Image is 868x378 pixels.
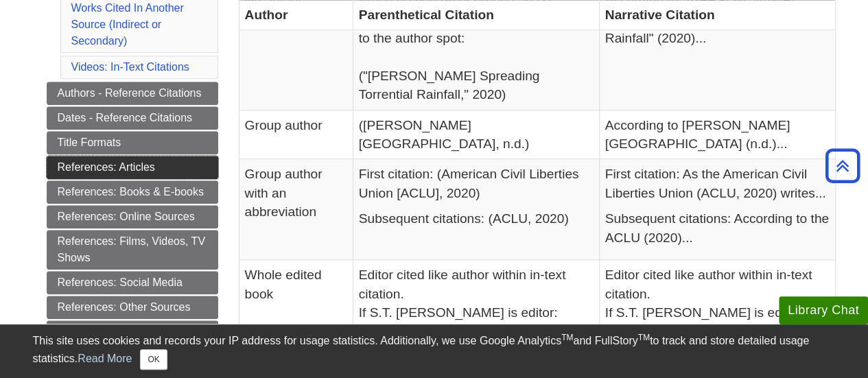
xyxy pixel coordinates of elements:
[239,159,353,260] td: Group author with an abbreviation
[638,333,650,342] sup: TM
[47,82,218,105] a: Authors - Reference Citations
[359,165,594,202] p: First citation: (American Civil Liberties Union [ACLU], 2020)
[821,156,865,175] a: Back to Top
[47,230,218,270] a: References: Films, Videos, TV Shows
[561,333,573,342] sup: TM
[359,209,594,228] p: Subsequent citations: (ACLU, 2020)
[47,156,218,179] a: References: Articles
[359,265,594,322] p: Editor cited like author within in-text citation. If S.T. [PERSON_NAME] is editor:
[71,61,189,73] a: Videos: In-Text Citations
[779,296,868,324] button: Library Chat
[71,2,184,47] a: Works Cited In Another Source (Indirect or Secondary)
[47,131,218,154] a: Title Formats
[605,209,830,247] p: Subsequent citations: According to the ACLU (2020)...
[47,180,218,204] a: References: Books & E-books
[239,110,353,159] td: Group author
[47,296,218,319] a: References: Other Sources
[605,165,830,202] p: First citation: As the American Civil Liberties Union (ACLU, 2020) writes...
[140,349,167,370] button: Close
[605,265,830,322] p: Editor cited like author within in-text citation. If S.T. [PERSON_NAME] is editor:
[353,110,599,159] td: ([PERSON_NAME][GEOGRAPHIC_DATA], n.d.)
[47,205,218,228] a: References: Online Sources
[47,271,218,294] a: References: Social Media
[47,106,218,130] a: Dates - Reference Citations
[78,353,132,364] a: Read More
[599,110,835,159] td: According to [PERSON_NAME][GEOGRAPHIC_DATA] (n.d.)...
[47,320,218,360] a: References: Secondary/Indirect Sources
[33,333,836,370] div: This site uses cookies and records your IP address for usage statistics. Additionally, we use Goo...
